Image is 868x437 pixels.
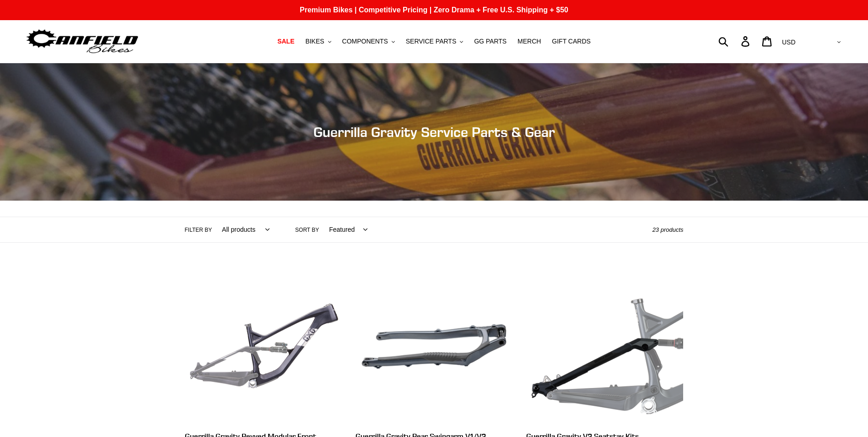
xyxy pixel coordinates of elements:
[401,35,468,48] button: SERVICE PARTS
[513,35,545,48] a: MERCH
[723,31,747,51] input: Search
[273,35,299,48] a: SALE
[185,226,212,234] label: Filter by
[518,38,541,45] span: MERCH
[313,124,555,140] span: Guerrilla Gravity Service Parts & Gear
[652,226,684,233] span: 23 products
[305,38,324,45] span: BIKES
[295,226,319,234] label: Sort by
[469,35,511,48] a: GG PARTS
[338,35,399,48] button: COMPONENTS
[277,38,294,45] span: SALE
[547,35,595,48] a: GIFT CARDS
[342,38,388,45] span: COMPONENTS
[552,38,591,45] span: GIFT CARDS
[474,38,507,45] span: GG PARTS
[25,27,140,56] img: Canfield Bikes
[301,35,335,48] button: BIKES
[406,38,456,45] span: SERVICE PARTS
